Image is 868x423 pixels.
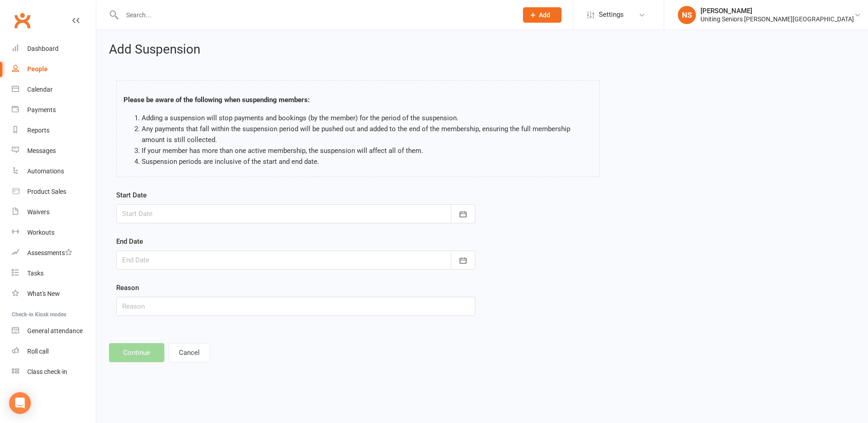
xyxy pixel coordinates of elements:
div: Messages [27,147,56,154]
div: Assessments [27,249,72,256]
a: Messages [12,141,96,161]
div: Tasks [27,270,44,277]
div: Product Sales [27,188,66,195]
input: Reason [116,297,475,316]
a: People [12,59,96,79]
div: Reports [27,127,49,134]
a: Calendar [12,79,96,100]
div: Uniting Seniors [PERSON_NAME][GEOGRAPHIC_DATA] [700,15,854,23]
a: What's New [12,284,96,304]
input: Search... [119,9,511,21]
span: Settings [599,5,624,25]
div: [PERSON_NAME] [700,7,854,15]
a: General attendance kiosk mode [12,321,96,341]
button: Add [523,7,562,23]
a: Automations [12,161,96,182]
li: Suspension periods are inclusive of the start and end date. [142,156,592,167]
div: NS [678,6,696,24]
div: Workouts [27,229,54,236]
li: Any payments that fall within the suspension period will be pushed out and added to the end of th... [142,123,592,145]
span: Add [539,11,550,19]
label: Start Date [116,190,147,201]
li: If your member has more than one active membership, the suspension will affect all of them. [142,145,592,156]
div: Class check-in [27,368,67,375]
a: Workouts [12,222,96,243]
a: Assessments [12,243,96,263]
div: General attendance [27,327,83,334]
label: Reason [116,282,139,293]
a: Tasks [12,263,96,284]
label: End Date [116,236,143,247]
a: Waivers [12,202,96,222]
a: Class kiosk mode [12,362,96,382]
div: Payments [27,106,56,113]
strong: Please be aware of the following when suspending members: [123,96,310,104]
li: Adding a suspension will stop payments and bookings (by the member) for the period of the suspens... [142,113,592,123]
div: People [27,65,48,73]
a: Clubworx [11,9,34,32]
div: What's New [27,290,60,297]
a: Payments [12,100,96,120]
a: Reports [12,120,96,141]
a: Product Sales [12,182,96,202]
div: Roll call [27,348,49,355]
a: Roll call [12,341,96,362]
div: Automations [27,167,64,175]
h2: Add Suspension [109,43,855,57]
div: Open Intercom Messenger [9,392,31,414]
div: Waivers [27,208,49,216]
div: Dashboard [27,45,59,52]
button: Cancel [168,343,210,362]
div: Calendar [27,86,53,93]
a: Dashboard [12,39,96,59]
